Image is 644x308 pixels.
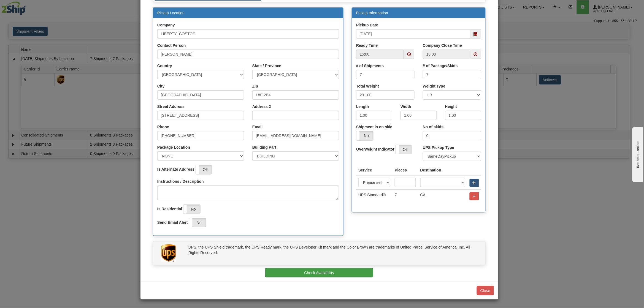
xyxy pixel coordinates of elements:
[252,83,258,89] label: Zip
[157,206,182,212] label: Is Residential
[157,104,185,109] label: Street Address
[356,124,393,130] label: Shipment is on skid
[356,22,378,28] label: Pickup Date
[401,104,411,109] label: Width
[423,124,443,130] label: No of skids
[356,43,378,48] label: Ready Time
[418,190,467,203] td: CA
[265,268,374,277] button: Check Availability
[356,11,388,15] a: Pickup Information
[252,63,281,69] label: State / Province
[184,244,481,255] div: UPS, the UPS Shield trademark, the UPS Ready mark, the UPS Developer Kit mark and the Color Brown...
[393,165,418,175] th: Pieces
[423,43,462,48] label: Company Close Time
[4,5,51,9] div: live help - online
[423,145,454,150] label: UPS Pickup Type
[393,190,418,203] td: 7
[445,104,457,109] label: Height
[631,126,643,182] iframe: chat widget
[157,83,164,89] label: City
[356,104,369,109] label: Length
[418,165,467,175] th: Destination
[356,131,373,140] label: No
[252,145,276,150] label: Building Part
[157,43,186,48] label: Contact Person
[477,286,494,295] button: Close
[157,167,194,172] label: Is Alternate Address
[423,63,458,69] label: # of Package/Skids
[396,145,412,154] label: Off
[157,124,169,130] label: Phone
[189,218,206,227] label: No
[252,104,271,109] label: Address 2
[183,205,200,214] label: No
[252,124,263,130] label: Email
[356,146,394,152] label: Overweight Indicator
[157,63,172,69] label: Country
[157,179,204,184] label: Instructions / Description
[356,190,393,203] td: UPS Standard®
[356,63,384,69] label: # of Shipments
[157,11,185,15] a: Pickup Location
[157,22,175,28] label: Company
[423,83,445,89] label: Weight Type
[157,145,190,150] label: Package Location
[196,165,212,174] label: Off
[356,83,379,89] label: Total Weight
[157,220,188,225] label: Send Email Alert
[161,244,176,262] img: UPS Logo
[356,165,393,175] th: Service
